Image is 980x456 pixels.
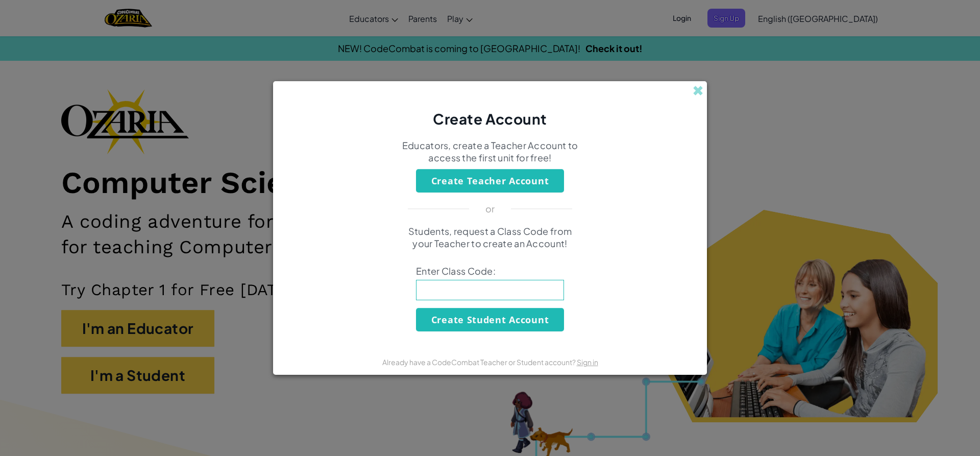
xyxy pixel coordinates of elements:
span: Already have a CodeCombat Teacher or Student account? [382,357,577,367]
button: Create Student Account [416,308,564,331]
p: Educators, create a Teacher Account to access the first unit for free! [401,139,579,164]
span: Enter Class Code: [416,265,564,277]
p: Students, request a Class Code from your Teacher to create an Account! [401,225,579,250]
p: or [485,203,495,215]
span: Create Account [433,110,547,128]
a: Sign in [577,357,598,367]
button: Create Teacher Account [416,169,564,193]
